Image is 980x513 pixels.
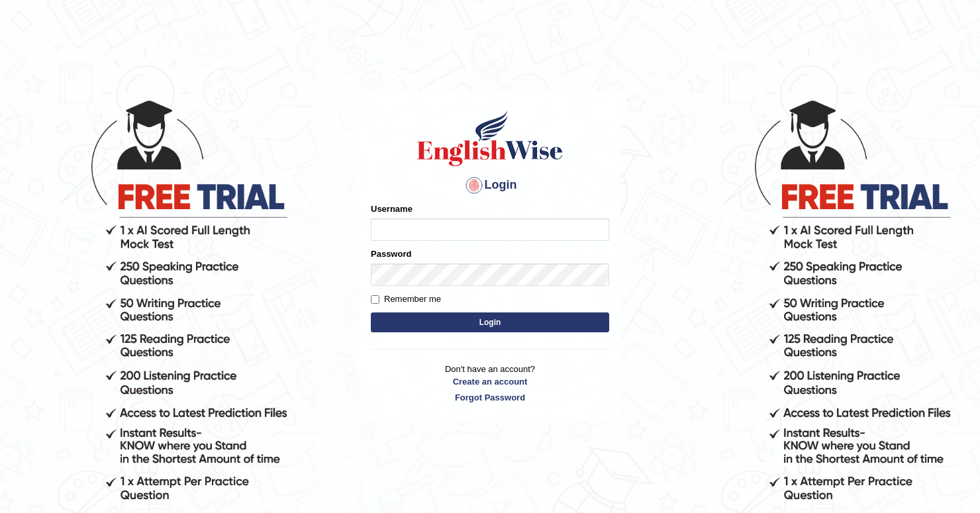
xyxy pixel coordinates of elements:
[371,375,609,388] a: Create an account
[371,175,609,196] h4: Login
[371,363,609,404] p: Don't have an account?
[371,203,413,215] label: Username
[371,312,609,332] button: Login
[371,295,379,304] input: Remember me
[371,248,411,260] label: Password
[371,391,609,404] a: Forgot Password
[415,109,565,168] img: Logo of English Wise sign in for intelligent practice with AI
[371,293,441,306] label: Remember me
